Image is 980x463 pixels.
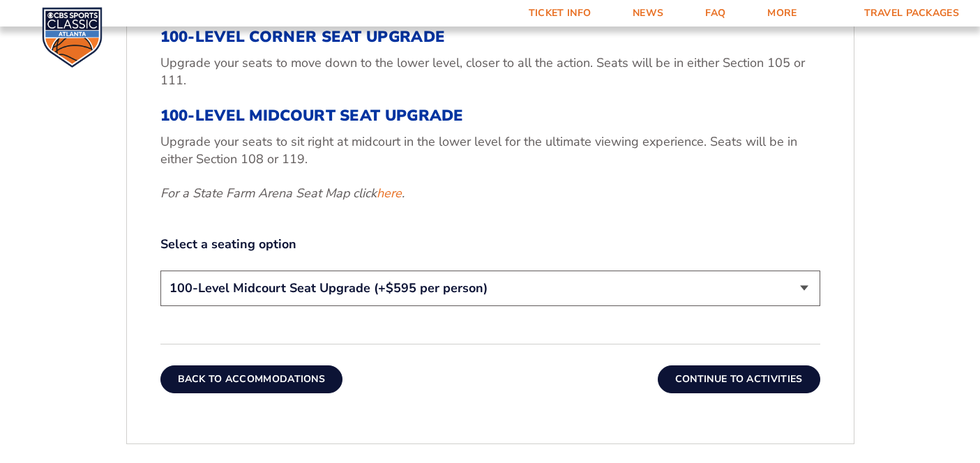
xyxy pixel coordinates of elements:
[377,185,402,202] a: here
[160,28,820,46] h3: 100-Level Corner Seat Upgrade
[160,365,343,393] button: Back To Accommodations
[658,365,820,393] button: Continue To Activities
[160,133,820,168] p: Upgrade your seats to sit right at midcourt in the lower level for the ultimate viewing experienc...
[160,54,820,89] p: Upgrade your seats to move down to the lower level, closer to all the action. Seats will be in ei...
[160,236,820,253] label: Select a seating option
[160,107,820,125] h3: 100-Level Midcourt Seat Upgrade
[160,185,405,202] em: For a State Farm Arena Seat Map click .
[42,7,103,68] img: CBS Sports Classic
